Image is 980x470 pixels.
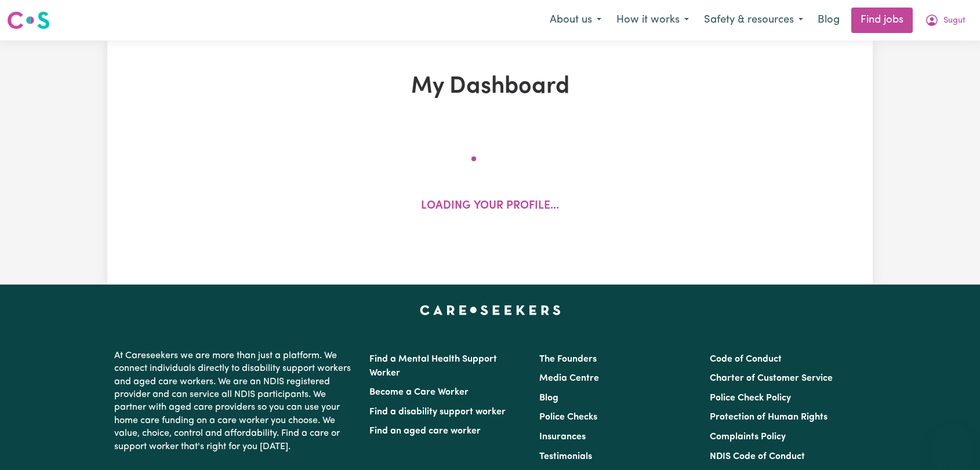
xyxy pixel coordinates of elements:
[539,355,597,364] a: The Founders
[369,388,469,397] a: Become a Care Worker
[934,424,971,461] iframe: Button to launch messaging window
[710,355,782,364] a: Code of Conduct
[242,73,738,101] h1: My Dashboard
[811,8,847,33] a: Blog
[114,345,355,458] p: At Careseekers we are more than just a platform. We connect individuals directly to disability su...
[710,374,833,383] a: Charter of Customer Service
[369,407,506,417] a: Find a disability support worker
[539,394,558,403] a: Blog
[7,10,50,31] img: Careseekers logo
[696,8,811,32] button: Safety & resources
[539,452,592,461] a: Testimonials
[851,8,913,33] a: Find jobs
[710,432,786,442] a: Complaints Policy
[539,413,597,422] a: Police Checks
[539,432,586,442] a: Insurances
[710,413,827,422] a: Protection of Human Rights
[369,355,497,378] a: Find a Mental Health Support Worker
[943,14,966,27] span: Sugut
[421,198,559,215] p: Loading your profile...
[542,8,609,32] button: About us
[539,374,599,383] a: Media Centre
[420,305,561,315] a: Careseekers home page
[7,7,50,34] a: Careseekers logo
[609,8,696,32] button: How it works
[369,427,481,436] a: Find an aged care worker
[710,394,791,403] a: Police Check Policy
[710,452,805,461] a: NDIS Code of Conduct
[917,8,973,32] button: My Account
